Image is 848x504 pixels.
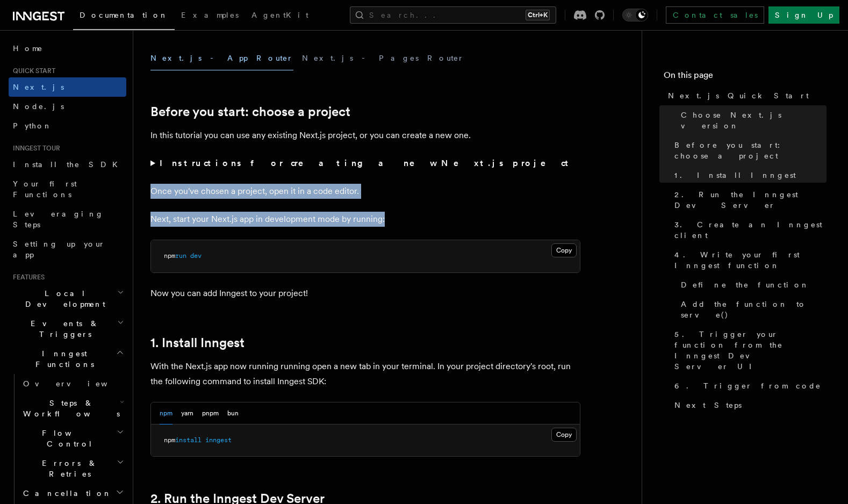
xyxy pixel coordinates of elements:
button: Cancellation [19,484,126,503]
span: Local Development [9,288,117,309]
a: Define the function [677,275,827,294]
span: Setting up your app [13,240,105,259]
button: Search...Ctrl+K [350,6,556,24]
span: Define the function [681,279,809,290]
a: 1. Install Inngest [670,165,827,185]
span: run [175,252,186,260]
strong: Instructions for creating a new Next.js project [160,158,573,168]
span: Python [13,121,52,130]
span: Add the function to serve() [681,299,827,320]
span: Inngest Functions [9,348,116,370]
a: Documentation [73,3,175,30]
button: pnpm [202,402,219,424]
button: Local Development [9,284,126,314]
a: Next Steps [670,395,827,415]
a: Home [9,39,126,58]
span: inngest [205,436,232,444]
span: Your first Functions [13,179,77,199]
span: 2. Run the Inngest Dev Server [674,189,827,211]
span: install [175,436,202,444]
span: Errors & Retries [19,458,117,479]
button: Next.js - Pages Router [302,46,464,70]
a: Leveraging Steps [9,204,126,234]
span: Cancellation [19,488,112,499]
span: Before you start: choose a project [674,140,827,161]
a: Add the function to serve() [677,294,827,325]
span: Overview [23,379,134,388]
button: Copy [551,428,577,442]
a: AgentKit [245,3,315,29]
a: 5. Trigger your function from the Inngest Dev Server UI [670,325,827,376]
span: dev [190,252,202,260]
a: Your first Functions [9,174,126,204]
button: Steps & Workflows [19,393,126,423]
p: In this tutorial you can use any existing Next.js project, or you can create a new one. [150,128,580,143]
span: Node.js [13,102,64,111]
span: npm [164,252,175,260]
span: Install the SDK [13,160,124,169]
a: 3. Create an Inngest client [670,215,827,245]
a: 1. Install Inngest [150,335,245,350]
button: npm [160,402,173,424]
kbd: Ctrl+K [526,10,550,20]
span: 6. Trigger from code [674,380,821,391]
span: 3. Create an Inngest client [674,219,827,241]
a: 2. Run the Inngest Dev Server [670,185,827,215]
span: npm [164,436,175,444]
p: Now you can add Inngest to your project! [150,286,580,301]
a: Setting up your app [9,234,126,264]
a: Examples [175,3,245,29]
a: Overview [19,374,126,393]
summary: Instructions for creating a new Next.js project [150,156,580,171]
button: Inngest Functions [9,344,126,374]
p: With the Next.js app now running running open a new tab in your terminal. In your project directo... [150,359,580,389]
span: Features [9,273,45,282]
a: 6. Trigger from code [670,376,827,395]
button: Copy [551,243,577,257]
a: Node.js [9,97,126,116]
button: bun [227,402,239,424]
a: Python [9,116,126,135]
a: Before you start: choose a project [670,135,827,165]
span: Home [13,43,43,54]
span: Steps & Workflows [19,398,120,419]
span: Next.js [13,83,64,91]
h4: On this page [664,69,827,86]
p: Next, start your Next.js app in development mode by running: [150,212,580,227]
span: Next Steps [674,400,742,411]
span: Next.js Quick Start [668,90,809,101]
span: Quick start [9,67,55,75]
button: Toggle dark mode [622,9,648,21]
button: yarn [181,402,193,424]
button: Next.js - App Router [150,46,293,70]
a: Install the SDK [9,155,126,174]
span: Choose Next.js version [681,110,827,131]
a: Next.js Quick Start [664,86,827,105]
button: Events & Triggers [9,314,126,344]
span: 5. Trigger your function from the Inngest Dev Server UI [674,329,827,372]
span: 4. Write your first Inngest function [674,249,827,271]
span: Examples [181,11,239,19]
span: Documentation [80,11,168,19]
a: Before you start: choose a project [150,104,350,119]
a: Sign Up [768,6,839,24]
span: AgentKit [251,11,308,19]
button: Errors & Retries [19,453,126,484]
a: Contact sales [666,6,764,24]
span: Flow Control [19,428,117,449]
span: Inngest tour [9,144,60,153]
a: 4. Write your first Inngest function [670,245,827,275]
span: Events & Triggers [9,318,117,340]
span: 1. Install Inngest [674,170,796,181]
span: Leveraging Steps [13,210,104,229]
a: Next.js [9,77,126,97]
button: Flow Control [19,423,126,453]
a: Choose Next.js version [677,105,827,135]
p: Once you've chosen a project, open it in a code editor. [150,184,580,199]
